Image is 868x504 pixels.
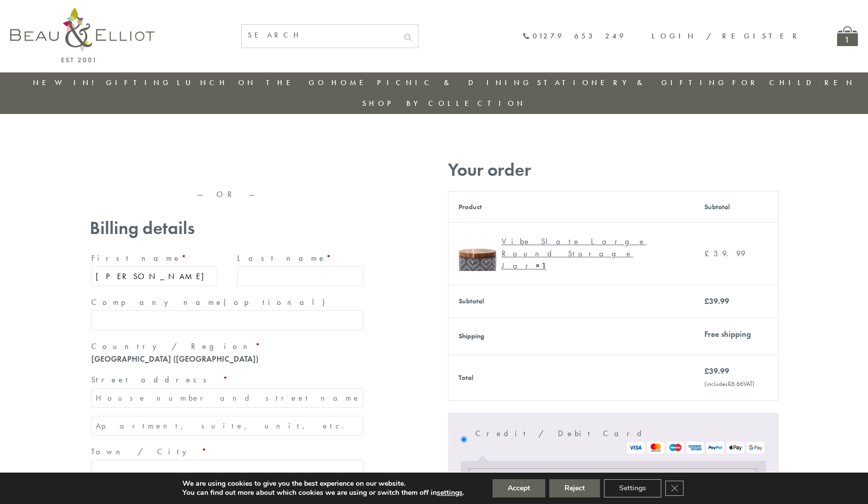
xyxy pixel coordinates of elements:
[704,366,709,376] span: £
[704,296,709,306] span: £
[604,479,661,497] button: Settings
[502,236,677,272] div: Vibe Slate Large Round Storage Jar
[665,481,684,496] button: Close GDPR Cookie Banner
[448,285,694,318] th: Subtotal
[704,379,754,388] small: (includes VAT)
[448,191,694,222] th: Product
[652,31,802,41] a: Login / Register
[493,479,545,497] button: Accept
[837,26,858,46] a: 1
[448,355,694,400] th: Total
[522,32,626,41] a: 01279 653 249
[448,318,694,355] th: Shipping
[88,156,227,180] iframe: Secure express checkout frame
[91,338,364,355] label: Country / Region
[549,479,600,497] button: Reject
[91,388,364,408] input: House number and street name
[728,379,731,388] span: £
[459,233,497,271] img: Vibe Slate Large Round Storage Jar
[91,250,218,266] label: First name
[362,98,526,108] a: Shop by collection
[237,250,364,266] label: Last name
[704,296,729,306] bdi: 39.99
[91,416,364,436] input: Apartment, suite, unit, etc. (optional)
[91,294,364,311] label: Company name
[537,77,727,88] a: Stationery & Gifting
[228,156,367,180] iframe: Secure express checkout frame
[33,77,101,88] a: New in!
[728,379,743,388] span: 6.66
[732,77,855,88] a: For Children
[91,354,258,364] strong: [GEOGRAPHIC_DATA] ([GEOGRAPHIC_DATA])
[90,190,365,199] p: — OR —
[704,248,745,259] bdi: 39.99
[106,77,172,88] a: Gifting
[459,233,685,275] a: Vibe Slate Large Round Storage Jar Vibe Slate Large Round Storage Jar× 1
[536,260,546,271] strong: × 1
[242,25,398,46] input: SEARCH
[90,218,365,239] h3: Billing details
[91,372,364,388] label: Street address
[377,77,532,88] a: Picnic & Dining
[704,329,751,339] label: Free shipping
[331,77,372,88] a: Home
[626,442,766,454] img: Stripe
[704,366,729,376] bdi: 39.99
[91,444,364,460] label: Town / City
[694,191,778,222] th: Subtotal
[704,248,713,259] span: £
[182,488,464,497] p: You can find out more about which cookies we are using or switch them off in .
[223,297,331,307] span: (optional)
[475,425,766,454] label: Credit / Debit Card
[437,488,463,497] button: settings
[177,77,327,88] a: Lunch On The Go
[182,479,464,488] p: We are using cookies to give you the best experience on our website.
[10,8,155,62] img: logo
[448,160,779,180] h3: Your order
